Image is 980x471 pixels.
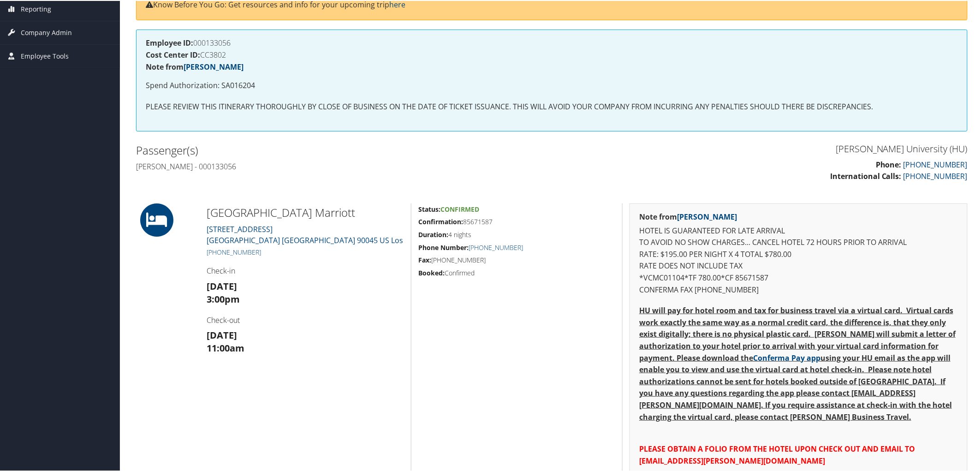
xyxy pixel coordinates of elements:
strong: Note from [639,211,737,221]
span: Company Admin [21,20,72,43]
a: [STREET_ADDRESS][GEOGRAPHIC_DATA] [GEOGRAPHIC_DATA] 90045 US Los [207,223,403,244]
strong: Duration: [418,229,448,238]
strong: Confirmation: [418,216,463,225]
p: PLEASE REVIEW THIS ITINERARY THOROUGHLY BY CLOSE OF BUSINESS ON THE DATE OF TICKET ISSUANCE. THIS... [146,100,958,112]
a: [PERSON_NAME] [184,61,244,71]
a: [PERSON_NAME] [677,211,737,221]
span: Confirmed [440,204,479,213]
h2: Passenger(s) [136,142,545,157]
strong: Fax: [418,255,431,263]
h2: [GEOGRAPHIC_DATA] Marriott [207,204,404,220]
strong: Employee ID: [146,37,193,47]
p: HOTEL IS GUARANTEED FOR LATE ARRIVAL TO AVOID NO SHOW CHARGES... CANCEL HOTEL 72 HOURS PRIOR TO A... [639,224,958,295]
span: PLEASE OBTAIN A FOLIO FROM THE HOTEL UPON CHECK OUT AND EMAIL TO [EMAIL_ADDRESS][PERSON_NAME][DOM... [639,443,915,465]
strong: Cost Center ID: [146,49,200,59]
p: Spend Authorization: SA016204 [146,79,958,91]
strong: 11:00am [207,341,244,353]
h5: 85671587 [418,216,615,226]
strong: HU will pay for hotel room and tax for business travel via a virtual card. Virtual cards work exa... [639,304,956,421]
h4: [PERSON_NAME] - 000133056 [136,161,545,171]
strong: Status: [418,204,440,213]
a: [PHONE_NUMBER] [207,247,261,256]
a: [PHONE_NUMBER] [903,170,968,180]
strong: Phone: [876,159,902,169]
a: [PHONE_NUMBER] [903,159,968,169]
span: Employee Tools [21,44,69,67]
strong: International Calls: [830,170,902,180]
strong: 3:00pm [207,292,240,304]
strong: Phone Number: [418,242,469,251]
h5: 4 nights [418,229,615,238]
h4: 000133056 [146,38,958,46]
h3: [PERSON_NAME] University (HU) [559,142,968,155]
h4: Check-out [207,314,404,324]
h4: Check-in [207,265,404,275]
h5: Confirmed [418,268,615,277]
a: Conferma Pay app [753,352,820,362]
h4: CC3802 [146,50,958,58]
h5: [PHONE_NUMBER] [418,255,615,264]
a: [PHONE_NUMBER] [469,242,523,251]
strong: Booked: [418,268,445,276]
strong: [DATE] [207,279,237,292]
strong: Note from [146,61,244,71]
strong: [DATE] [207,328,237,340]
